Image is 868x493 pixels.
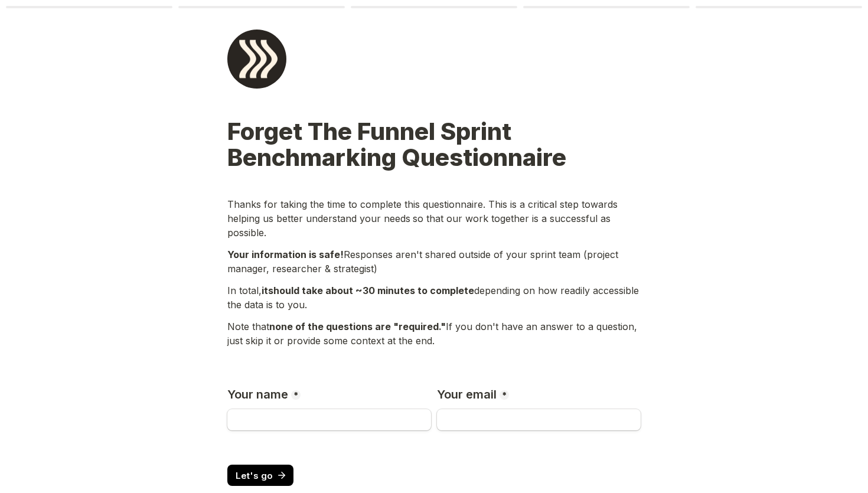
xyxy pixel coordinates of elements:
div: In total, depending on how readily accessible the data is to you. [227,282,641,316]
div: Responses aren't shared outside of your sprint team (project manager, researcher & strategist) [227,246,641,280]
span: it [262,285,268,296]
span: none of the questions are "required." [269,321,446,332]
span: Your information is safe! [227,249,344,260]
span: should take about ~30 minutes to complete [268,285,474,296]
p: Note that If you don't have an answer to a question, just skip it or provide some context at the ... [227,319,641,348]
span: so that our work together is a successful as possible. [227,213,614,239]
input: Your name [227,409,431,430]
p: Your email [437,387,497,402]
p: Your name [227,387,288,402]
h1: Forget The Funnel Sprint Benchmarking Questionnaire [227,119,641,194]
p: Thanks for taking the time to complete this questionnaire. This is a critical step towards helpin... [227,197,641,240]
img: Form logo [227,30,286,89]
input: Your email [437,409,641,430]
span: Let's go [236,471,273,480]
button: Let's go [227,465,293,486]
